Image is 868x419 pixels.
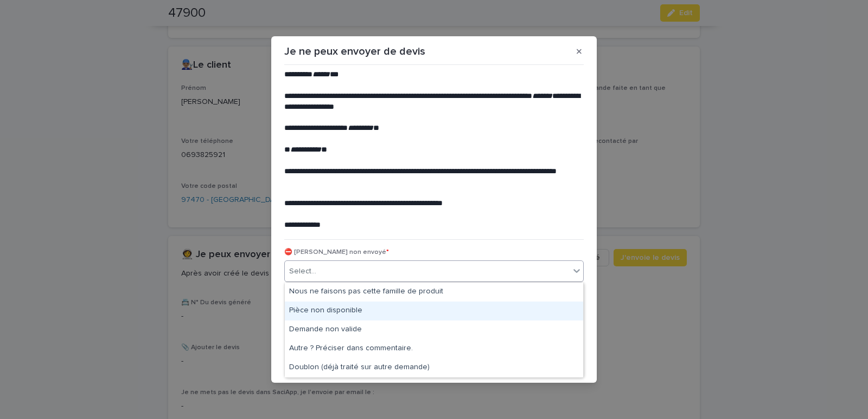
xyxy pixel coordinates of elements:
[285,302,583,320] div: Pièce non disponible
[289,266,316,277] div: Select...
[285,339,583,358] div: Autre ? Préciser dans commentaire.
[285,358,583,377] div: Doublon (déjà traité sur autre demande)
[285,283,583,302] div: Nous ne faisons pas cette famille de produit
[285,320,583,339] div: Demande non valide
[284,249,389,256] span: ⛔ [PERSON_NAME] non envoyé
[284,45,425,58] p: Je ne peux envoyer de devis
